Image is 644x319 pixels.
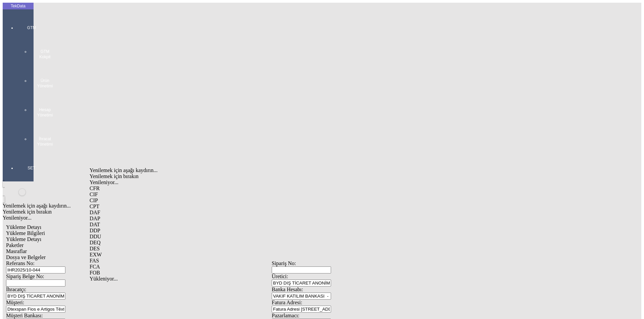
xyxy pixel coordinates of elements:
div: EXW [90,252,330,258]
div: Yenileniyor... [90,179,330,185]
div: CIP [90,197,330,204]
span: SET [21,165,42,171]
div: TekData [3,3,34,9]
div: FCA [90,264,330,270]
span: Pazarlamacı: [272,313,300,318]
span: İhracatçı: [6,287,26,292]
span: Müşteri: [6,300,24,305]
div: DDU [90,234,330,240]
div: Yenileniyor... [3,215,541,221]
span: Dosya ve Belgeler [6,254,46,260]
span: Paketler [6,242,23,248]
div: Yükleniyor... [90,276,330,282]
span: Müşteri Bankası: [6,313,43,318]
span: Sipariş Belge No: [6,273,44,279]
span: Ürün Yönetimi [35,78,55,89]
div: DAF [90,210,330,216]
span: Yükleme Bilgileri [6,230,45,236]
div: DES [90,246,330,252]
span: GTM Kokpit [35,49,55,60]
div: DDP [90,228,330,234]
div: CPT [90,204,330,210]
span: GTM [21,25,42,30]
div: Yenilemek için aşağı kaydırın... [3,203,541,209]
div: CIF [90,191,330,197]
span: İhracat Yönetimi [35,136,55,147]
span: Yükleme Detayı [6,224,41,230]
div: DAT [90,222,330,228]
div: CFR [90,185,330,191]
div: Yenilemek için bırakın [90,173,330,179]
div: FOB [90,270,330,276]
div: FAS [90,258,330,264]
span: Masraflar [6,248,27,254]
span: Yükleme Detayı [6,236,41,242]
div: DEQ [90,240,330,246]
div: Yenilemek için aşağı kaydırın... [90,167,330,173]
div: Yenilemek için bırakın [3,209,541,215]
span: Hesap Yönetimi [35,107,55,118]
div: DAP [90,216,330,222]
span: Referans No: [6,260,35,266]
